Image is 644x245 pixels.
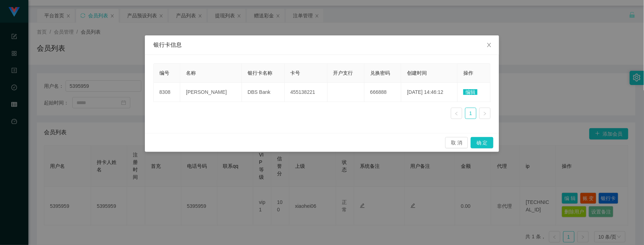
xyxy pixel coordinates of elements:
[445,137,468,148] button: 取 消
[370,70,390,76] span: 兑换密码
[486,42,492,48] i: 图标: close
[463,89,478,95] span: 编辑
[451,108,462,119] li: 上一页
[465,108,476,119] li: 1
[479,108,491,119] li: 下一页
[479,35,499,55] button: Close
[333,70,353,76] span: 开户支行
[248,89,271,95] span: DBS Bank
[454,112,459,116] i: 图标: left
[471,137,493,148] button: 确 定
[186,89,227,95] span: [PERSON_NAME]
[463,70,473,76] span: 操作
[370,89,387,95] span: 666888
[290,89,315,95] span: 455138221
[186,70,196,76] span: 名称
[248,70,272,76] span: 银行卡名称
[483,112,487,116] i: 图标: right
[465,108,476,119] a: 1
[407,70,427,76] span: 创建时间
[159,70,169,76] span: 编号
[290,70,300,76] span: 卡号
[153,41,491,49] div: 银行卡信息
[154,83,180,102] td: 8308
[401,83,458,102] td: [DATE] 14:46:12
